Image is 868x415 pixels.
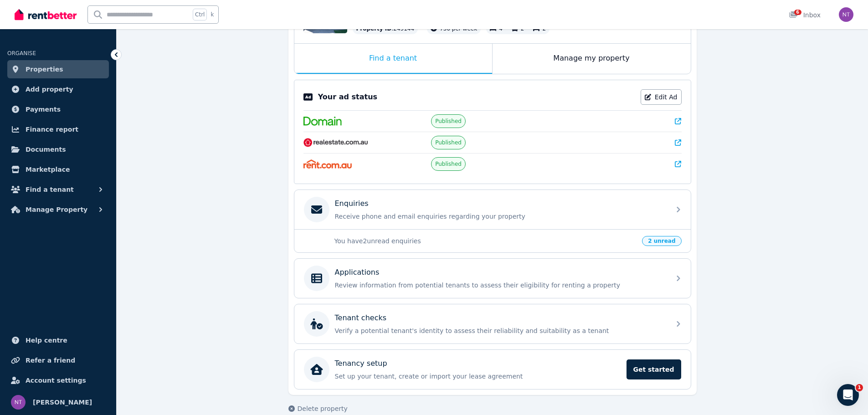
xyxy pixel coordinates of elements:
[33,397,92,408] span: [PERSON_NAME]
[26,64,63,75] span: Properties
[26,355,75,366] span: Refer a friend
[334,236,637,246] p: You have 2 unread enquiries
[335,281,665,290] p: Review information from potential tenants to assess their eligibility for renting a property
[7,100,109,118] a: Payments
[193,9,207,20] span: Ctrl
[335,358,387,369] p: Tenancy setup
[627,359,681,379] span: Get started
[335,212,665,221] p: Receive phone and email enquiries regarding your property
[7,180,109,199] button: Find a tenant
[856,384,863,391] span: 1
[303,159,352,169] img: Rent.com.au
[211,11,214,18] span: k
[794,10,801,15] span: 6
[335,198,369,209] p: Enquiries
[303,117,342,126] img: Domain.com.au
[26,335,67,346] span: Help centre
[7,60,109,78] a: Properties
[335,313,387,323] p: Tenant checks
[26,375,86,386] span: Account settings
[318,92,377,102] p: Your ad status
[11,395,26,410] img: nicholas tsatsos
[26,124,78,135] span: Finance report
[335,372,621,381] p: Set up your tenant, create or import your lease agreement
[435,118,462,125] span: Published
[642,236,681,246] span: 2 unread
[7,160,109,179] a: Marketplace
[26,184,74,195] span: Find a tenant
[26,204,87,215] span: Manage Property
[294,304,691,343] a: Tenant checksVerify a potential tenant's identity to assess their reliability and suitability as ...
[298,404,348,413] span: Delete property
[26,84,73,95] span: Add property
[7,50,36,56] span: ORGANISE
[7,80,109,98] a: Add property
[435,160,462,168] span: Published
[26,144,66,155] span: Documents
[303,138,369,147] img: RealEstate.com.au
[839,7,853,22] img: nicholas tsatsos
[7,200,109,219] button: Manage Property
[7,140,109,159] a: Documents
[335,267,380,278] p: Applications
[335,326,665,335] p: Verify a potential tenant's identity to assess their reliability and suitability as a tenant
[7,120,109,138] a: Finance report
[288,404,348,413] button: Delete property
[837,384,859,406] iframe: Intercom live chat
[789,10,821,20] div: Inbox
[15,8,77,21] img: RentBetter
[493,44,691,74] div: Manage my property
[641,89,682,105] a: Edit Ad
[26,104,61,115] span: Payments
[7,331,109,349] a: Help centre
[7,371,109,389] a: Account settings
[294,190,691,229] a: EnquiriesReceive phone and email enquiries regarding your property
[294,44,492,74] div: Find a tenant
[435,139,462,146] span: Published
[294,350,691,389] a: Tenancy setupSet up your tenant, create or import your lease agreementGet started
[7,351,109,369] a: Refer a friend
[294,259,691,298] a: ApplicationsReview information from potential tenants to assess their eligibility for renting a p...
[26,164,70,175] span: Marketplace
